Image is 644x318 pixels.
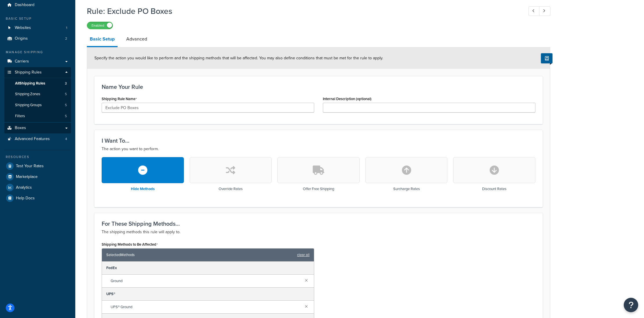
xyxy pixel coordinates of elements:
a: Previous Record [528,6,540,16]
a: clear all [297,251,310,259]
span: Marketplace [16,174,38,179]
span: UPS® Ground [111,303,300,311]
h3: Surcharge Rates [393,187,420,191]
div: UPS® [102,288,314,301]
a: Help Docs [4,193,71,203]
li: Shipping Zones [4,89,71,100]
div: Resources [4,155,71,159]
h3: Override Rates [219,187,243,191]
li: Shipping Rules [4,67,71,122]
label: Shipping Methods to Be Affected [102,242,158,247]
a: Analytics [4,182,71,193]
a: Marketplace [4,172,71,182]
li: Websites [4,23,71,33]
a: Next Record [539,6,550,16]
a: Advanced Features4 [4,134,71,144]
span: Analytics [16,185,32,190]
span: All Shipping Rules [15,81,45,86]
span: Origins [15,36,28,41]
div: FedEx [102,262,314,275]
a: Boxes [4,123,71,133]
h3: Name Your Rule [102,84,535,90]
span: 1 [66,25,67,30]
button: Show Help Docs [541,53,552,63]
span: 5 [65,114,67,119]
label: Internal Description (optional) [323,97,372,101]
a: Filters5 [4,111,71,122]
span: Boxes [15,126,26,130]
h3: Offer Free Shipping [303,187,334,191]
li: Filters [4,111,71,122]
div: Manage Shipping [4,50,71,55]
span: Test Your Rates [16,164,44,169]
span: 4 [65,137,67,141]
div: Basic Setup [4,16,71,21]
a: Test Your Rates [4,161,71,171]
a: Shipping Groups5 [4,100,71,111]
li: Origins [4,33,71,44]
span: Help Docs [16,196,35,201]
h3: I Want To... [102,137,535,144]
span: Shipping Groups [15,103,42,108]
p: The shipping methods this rule will apply to. [102,229,535,236]
span: Ground [111,277,300,285]
span: 5 [65,103,67,108]
span: Filters [15,114,25,119]
span: Websites [15,25,31,30]
a: Shipping Rules [4,67,71,78]
span: Specify the action you would like to perform and the shipping methods that will be affected. You ... [94,55,383,61]
li: Advanced Features [4,134,71,144]
button: Open Resource Center [624,298,638,312]
a: Basic Setup [87,32,118,47]
a: Websites1 [4,23,71,33]
h3: Hide Methods [131,187,155,191]
span: Selected Methods [106,251,294,259]
a: Carriers [4,56,71,67]
h3: Discount Rates [482,187,506,191]
span: Dashboard [15,3,34,8]
label: Shipping Rule Name [102,97,137,101]
span: Carriers [15,59,29,64]
li: Shipping Groups [4,100,71,111]
a: Shipping Zones5 [4,89,71,100]
span: Advanced Features [15,137,50,141]
span: Shipping Rules [15,70,42,75]
h1: Rule: Exclude PO Boxes [87,5,518,17]
label: Enabled [87,22,113,29]
h3: For These Shipping Methods... [102,220,535,227]
a: Advanced [123,32,150,46]
span: 5 [65,92,67,97]
a: AllShipping Rules2 [4,78,71,89]
a: Origins2 [4,33,71,44]
span: 2 [65,81,67,86]
span: 2 [65,36,67,41]
span: Shipping Zones [15,92,40,97]
p: The action you want to perform. [102,146,535,152]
